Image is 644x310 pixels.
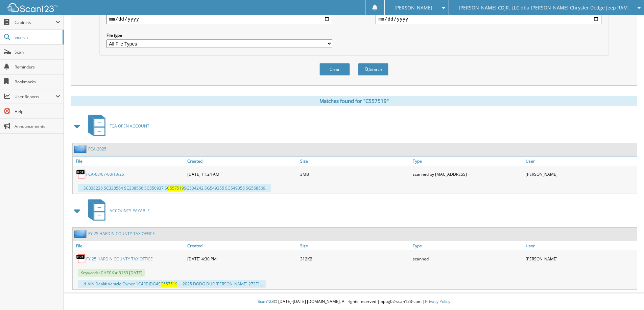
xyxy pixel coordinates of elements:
span: Announcements [15,123,60,129]
span: FCA OPEN ACCOUNT [110,123,149,129]
span: Keywords: CHECK # 3153 [DATE] [78,269,145,277]
span: User Reports [15,94,55,100]
div: [DATE] 4:30 PM [186,252,299,265]
span: Reminders [15,64,60,70]
img: folder2.png [74,145,88,153]
span: Bookmarks [15,79,60,85]
div: ...SC338238 SC338564 SC338566 SC550937 S SG534242 SG549355 SG549358 SG568569... [78,184,271,192]
div: [PERSON_NAME] [524,167,637,181]
span: Cabinets [15,20,55,25]
a: Created [186,157,299,166]
input: start [106,13,332,24]
img: PDF.png [76,254,86,264]
img: scan123-logo-white.svg [7,3,57,12]
img: PDF.png [76,169,86,179]
button: Clear [319,63,350,76]
a: User [524,241,637,250]
a: File [73,157,186,166]
div: scanned by [MAC_ADDRESS] [411,167,524,181]
a: Type [411,241,524,250]
label: File type [106,32,332,38]
span: [PERSON_NAME] CDJR, LLC dba [PERSON_NAME] Chrysler Dodge Jeep RAM [459,6,628,10]
a: Privacy Policy [425,299,450,304]
span: Scan123 [258,299,274,304]
a: FCA-08/07-08/13/25 [86,171,124,177]
a: FY 25 HARDIN COUNTY TAX OFFICE [88,231,155,236]
a: ACCOUNTS PAYABLE [84,197,150,224]
a: Created [186,241,299,250]
a: Size [299,157,411,166]
a: Type [411,157,524,166]
div: scanned [411,252,524,265]
span: C557519 [167,185,184,191]
div: ...d. VIN Deal# Vehicle Owner 1C4RDJDG4S — 2025 DODG DUR [PERSON_NAME] 273F1... [78,280,266,288]
div: © [DATE]-[DATE] [DOMAIN_NAME]. All rights reserved | appg02-scan123-com | [64,293,644,310]
a: FCA OPEN ACCOUNT [84,113,149,139]
a: Size [299,241,411,250]
input: end [376,13,601,24]
span: Help [15,109,60,114]
div: 312KB [299,252,411,265]
a: File [73,241,186,250]
span: C557519 [161,281,177,287]
a: FY 25 HARDIN COUNTY TAX OFFICE [86,256,153,262]
span: ACCOUNTS PAYABLE [110,208,150,214]
div: [DATE] 11:24 AM [186,167,299,181]
img: folder2.png [74,229,88,238]
button: Search [358,63,388,76]
div: 3MB [299,167,411,181]
iframe: Chat Widget [610,278,644,310]
div: Matches found for "C557519" [71,96,637,106]
a: User [524,157,637,166]
span: [PERSON_NAME] [395,6,432,10]
span: Search [15,34,59,40]
div: [PERSON_NAME] [524,252,637,265]
span: Scan [15,49,60,55]
a: FCA-2025 [88,146,106,152]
